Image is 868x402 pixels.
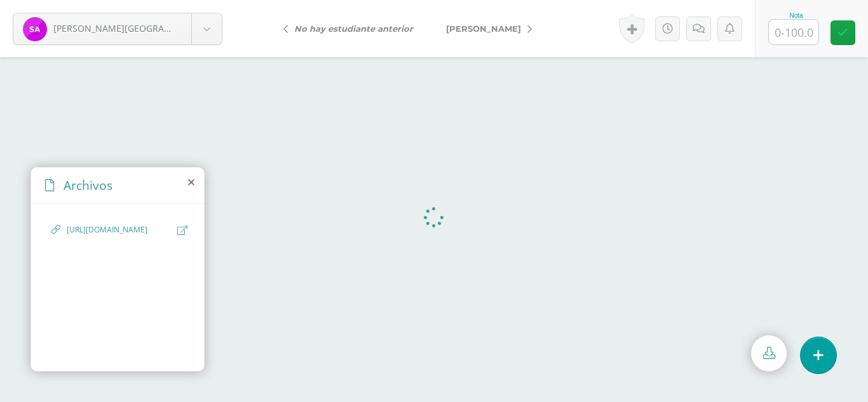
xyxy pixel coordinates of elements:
[53,22,214,34] span: [PERSON_NAME][GEOGRAPHIC_DATA]
[430,13,542,44] a: [PERSON_NAME]
[294,23,413,34] i: No hay estudiante anterior
[446,23,521,34] span: [PERSON_NAME]
[64,177,112,194] span: Archivos
[769,20,818,44] input: 0-100.0
[23,17,47,41] img: 0f11ed07bf14af96c22b702831076a05.png
[188,177,194,187] i: close
[13,13,222,44] a: [PERSON_NAME][GEOGRAPHIC_DATA]
[67,224,171,236] span: [URL][DOMAIN_NAME]
[273,13,430,44] a: No hay estudiante anterior
[768,12,824,19] div: Nota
